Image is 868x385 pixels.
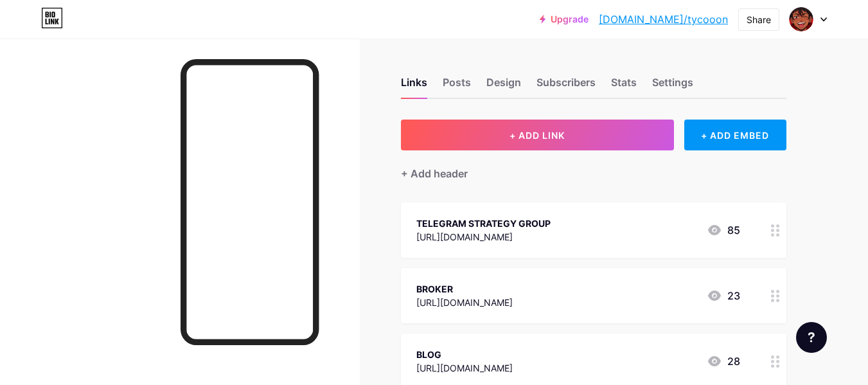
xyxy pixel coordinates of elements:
[401,166,468,181] div: + Add header
[401,120,674,150] button: + ADD LINK
[707,222,740,238] div: 85
[789,7,813,31] img: Jus Media
[416,361,513,375] div: [URL][DOMAIN_NAME]
[401,75,427,98] div: Links
[652,75,693,98] div: Settings
[416,282,513,296] div: BROKER
[416,217,551,230] div: TELEGRAM STRATEGY GROUP
[416,230,551,244] div: [URL][DOMAIN_NAME]
[684,120,786,150] div: + ADD EMBED
[486,75,521,98] div: Design
[707,288,740,303] div: 23
[443,75,471,98] div: Posts
[536,75,596,98] div: Subscribers
[611,75,637,98] div: Stats
[416,348,513,361] div: BLOG
[707,354,740,369] div: 28
[509,130,565,141] span: + ADD LINK
[747,13,771,26] div: Share
[416,296,513,309] div: [URL][DOMAIN_NAME]
[540,14,589,24] a: Upgrade
[599,12,728,27] a: [DOMAIN_NAME]/tycooon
